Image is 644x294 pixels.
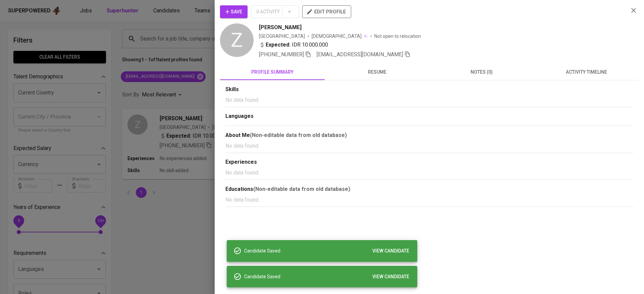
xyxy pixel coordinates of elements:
p: No data found. [225,196,633,204]
span: VIEW CANDIDATE [372,273,409,281]
div: Z [220,23,254,57]
span: [EMAIL_ADDRESS][DOMAIN_NAME] [317,51,403,58]
div: Candidate Saved [244,271,412,283]
div: Candidate Saved [244,245,412,257]
p: Not open to relocation [374,33,421,40]
div: IDR 10.000.000 [259,41,328,49]
span: Save [225,8,242,16]
span: [PERSON_NAME] [259,23,302,31]
span: [PHONE_NUMBER] [259,51,304,58]
div: Skills [225,86,633,93]
span: edit profile [308,7,346,16]
span: notes (0) [433,68,530,76]
p: No data found. [225,96,633,104]
b: Expected: [266,41,290,49]
div: Experiences [225,158,633,166]
a: edit profile [302,9,351,14]
p: No data found. [225,169,633,177]
div: About Me [225,131,633,139]
span: activity timeline [538,68,635,76]
div: [GEOGRAPHIC_DATA] [259,33,305,40]
span: [DEMOGRAPHIC_DATA] [312,33,363,40]
b: (Non-editable data from old database) [253,186,350,192]
div: Educations [225,185,633,193]
span: VIEW CANDIDATE [372,247,409,255]
button: edit profile [302,5,351,18]
p: No data found. [225,142,633,150]
span: resume [329,68,425,76]
b: (Non-editable data from old database) [250,132,347,138]
button: Save [220,5,248,18]
div: Languages [225,113,633,120]
span: profile summary [224,68,321,76]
